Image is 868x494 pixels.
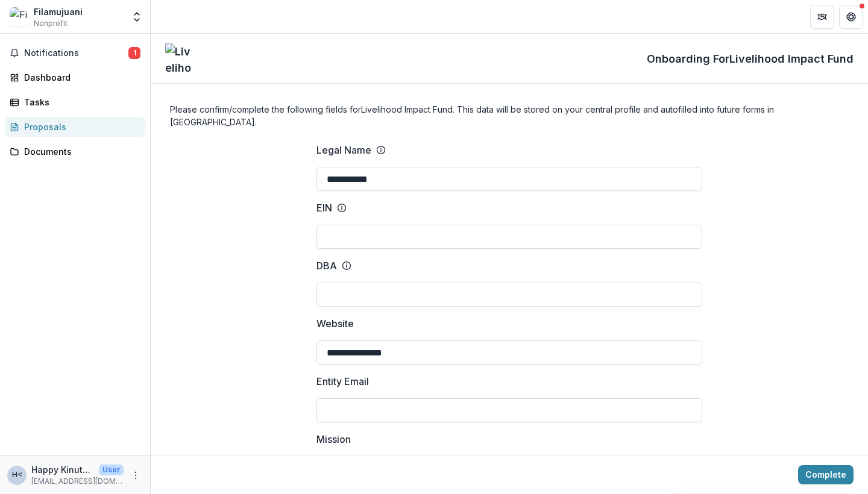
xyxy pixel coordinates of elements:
[165,43,195,73] img: Livelihood Impact Fund logo
[5,43,145,63] button: Notifications1
[128,47,140,59] span: 1
[12,471,22,479] div: Happy Kinuthia <happy@filamujuani.org>
[5,142,145,161] a: Documents
[839,5,863,29] button: Get Help
[647,51,854,67] p: Onboarding For Livelihood Impact Fund
[316,258,337,273] p: DBA
[316,201,332,215] p: EIN
[24,48,128,58] span: Notifications
[128,468,143,483] button: More
[31,463,94,476] p: Happy Kinuthia <[EMAIL_ADDRESS][DOMAIN_NAME]>
[24,71,136,84] div: Dashboard
[34,18,68,29] span: Nonprofit
[24,96,136,108] div: Tasks
[316,316,354,331] p: Website
[34,5,83,18] div: Filamujuani
[5,117,145,137] a: Proposals
[170,103,849,128] h4: Please confirm/complete the following fields for Livelihood Impact Fund . This data will be store...
[99,464,124,475] p: User
[5,92,145,112] a: Tasks
[31,476,124,487] p: [EMAIL_ADDRESS][DOMAIN_NAME]
[316,143,371,157] p: Legal Name
[24,120,136,133] div: Proposals
[798,465,854,484] button: Complete
[810,5,834,29] button: Partners
[24,145,136,158] div: Documents
[128,5,145,29] button: Open entity switcher
[5,67,145,87] a: Dashboard
[316,374,369,389] p: Entity Email
[10,7,29,27] img: Filamujuani
[316,432,351,446] p: Mission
